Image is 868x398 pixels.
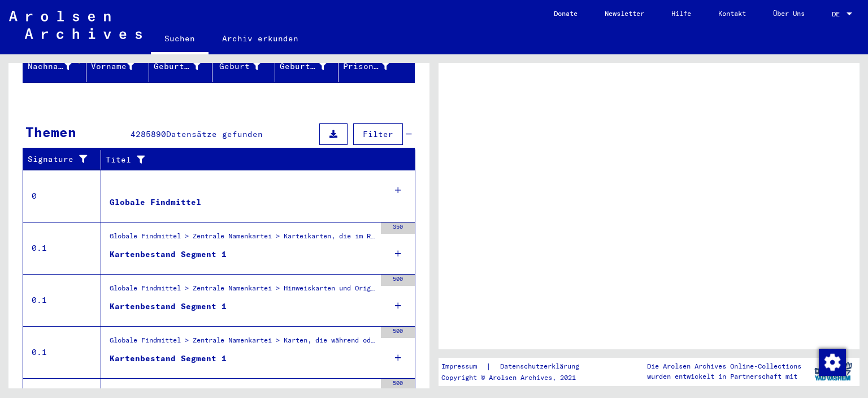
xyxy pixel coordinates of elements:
[106,151,404,169] div: Titel
[106,154,393,166] div: Titel
[28,151,103,169] div: Signature
[110,353,227,365] div: Kartenbestand Segment 1
[280,61,327,72] div: Geburtsdatum
[647,371,801,382] p: wurden entwickelt in Partnerschaft mit
[832,10,844,18] span: DE
[381,222,415,234] div: 350
[812,357,854,386] img: yv_logo.png
[154,57,215,75] div: Geburtsname
[441,361,486,373] a: Impressum
[166,129,263,139] span: Datensätze gefunden
[131,129,166,139] span: 4285890
[28,153,92,165] div: Signature
[441,373,593,383] p: Copyright © Arolsen Archives, 2021
[381,327,415,338] div: 500
[23,50,86,82] mat-header-cell: Nachname
[381,379,415,390] div: 500
[28,61,72,72] div: Nachname
[363,129,393,139] span: Filter
[28,57,86,75] div: Nachname
[338,50,415,82] mat-header-cell: Prisoner #
[23,222,101,274] td: 0.1
[151,25,209,54] a: Suchen
[209,25,312,52] a: Archiv erkunden
[343,61,390,72] div: Prisoner #
[217,61,261,72] div: Geburt‏
[381,275,415,286] div: 500
[23,170,101,222] td: 0
[280,57,341,75] div: Geburtsdatum
[23,326,101,378] td: 0.1
[819,349,846,376] img: Zustimmung ändern
[353,123,403,145] button: Filter
[647,361,801,371] p: Die Arolsen Archives Online-Collections
[149,50,212,82] mat-header-cell: Geburtsname
[275,50,338,82] mat-header-cell: Geburtsdatum
[25,122,76,142] div: Themen
[110,249,227,260] div: Kartenbestand Segment 1
[441,361,593,373] div: |
[9,11,142,39] img: Arolsen_neg.svg
[86,50,150,82] mat-header-cell: Vorname
[110,283,375,299] div: Globale Findmittel > Zentrale Namenkartei > Hinweiskarten und Originale, die in T/D-Fällen aufgef...
[343,57,404,75] div: Prisoner #
[91,57,149,75] div: Vorname
[91,61,135,72] div: Vorname
[110,196,201,208] div: Globale Findmittel
[110,301,227,313] div: Kartenbestand Segment 1
[23,274,101,326] td: 0.1
[110,335,375,351] div: Globale Findmittel > Zentrale Namenkartei > Karten, die während oder unmittelbar vor der sequenti...
[110,231,375,247] div: Globale Findmittel > Zentrale Namenkartei > Karteikarten, die im Rahmen der sequentiellen Massend...
[154,61,201,72] div: Geburtsname
[217,57,275,75] div: Geburt‏
[212,50,276,82] mat-header-cell: Geburt‏
[491,361,593,373] a: Datenschutzerklärung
